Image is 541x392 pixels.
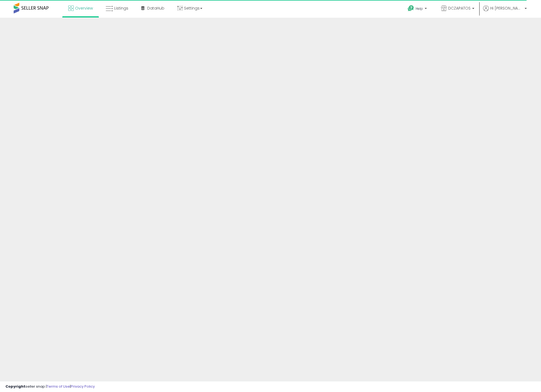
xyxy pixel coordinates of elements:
span: DataHub [147,5,164,11]
span: Overview [75,5,93,11]
span: Listings [114,5,128,11]
span: Help [416,6,423,11]
span: DCZAPATOS [448,5,471,11]
a: Help [403,1,432,18]
span: Hi [PERSON_NAME] [490,5,523,11]
i: Get Help [407,5,414,12]
a: Hi [PERSON_NAME] [483,5,527,18]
